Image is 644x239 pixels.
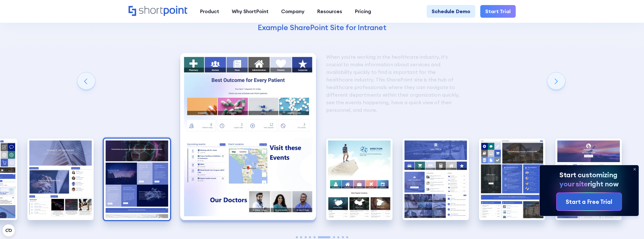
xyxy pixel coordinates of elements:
[311,5,348,18] a: Resources
[300,236,302,238] span: Go to slide 2
[346,236,348,238] span: Go to slide 10
[317,8,342,15] div: Resources
[180,53,316,220] img: Best Intranet Example Healthcare
[27,139,94,220] img: Best SharePoint Intranet Example Department
[403,139,469,220] div: 8 / 10
[232,8,268,15] div: Why ShortPoint
[309,236,311,238] span: Go to slide 4
[427,5,475,18] a: Schedule Demo
[326,139,392,220] div: 7 / 10
[566,198,612,206] div: Start a Free Trial
[355,8,371,15] div: Pricing
[547,72,565,91] div: Next slide
[275,5,311,18] a: Company
[3,224,15,236] button: Open CMP widget
[305,236,307,238] span: Go to slide 3
[318,236,330,238] span: Go to slide 6
[27,139,94,220] div: 4 / 10
[314,236,316,238] span: Go to slide 5
[129,6,188,17] a: Home
[77,72,95,91] div: Previous slide
[342,236,344,238] span: Go to slide 9
[555,139,622,220] img: Best SharePoint Intranet Transport
[180,53,316,220] div: 6 / 10
[104,139,170,220] img: Best SharePoint Intranet Example Technology
[296,236,298,238] span: Go to slide 1
[194,5,225,18] a: Product
[281,8,304,15] div: Company
[180,23,464,32] h4: Example SharePoint Site for Intranet
[557,193,621,211] a: Start a Free Trial
[326,53,462,114] p: When you're working in the healthcare industry, it's crucial to make information about services a...
[479,139,545,220] img: Intranet Site Example SharePoint Real Estate
[104,139,170,220] div: 5 / 10
[333,236,335,238] span: Go to slide 7
[337,236,339,238] span: Go to slide 8
[555,139,622,220] div: 10 / 10
[200,8,219,15] div: Product
[403,139,469,220] img: Intranet Page Example Legal
[480,5,516,18] a: Start Trial
[225,5,275,18] a: Why ShortPoint
[348,5,378,18] a: Pricing
[479,139,545,220] div: 9 / 10
[326,139,392,220] img: Best SharePoint Intranet Travel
